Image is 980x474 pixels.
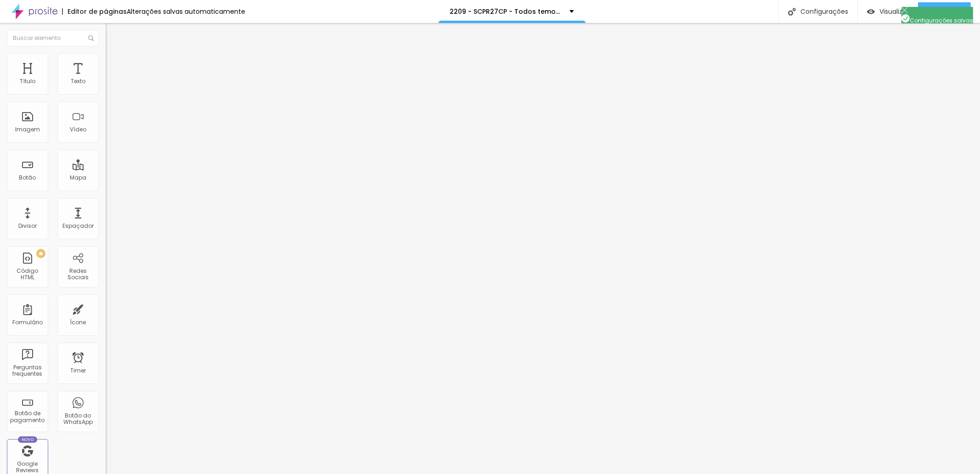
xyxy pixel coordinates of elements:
[62,223,94,229] div: Espaçador
[106,23,980,474] iframe: Editor
[20,78,35,85] div: Título
[88,35,94,41] img: Icone
[60,412,96,426] div: Botão do WhatsApp
[15,126,40,133] div: Imagem
[901,14,910,23] img: Icone
[450,8,563,15] p: 2209 - SCPR27CP - Todos temos uma historia para contar
[858,2,918,21] button: Visualizar
[901,17,973,24] span: Configurações salvas
[70,319,86,326] div: Ícone
[71,78,85,85] div: Texto
[7,30,99,46] input: Buscar elemento
[70,175,86,181] div: Mapa
[9,268,45,281] div: Código HTML
[12,319,43,326] div: Formulário
[867,8,875,16] img: view-1.svg
[9,461,45,474] div: Google Reviews
[9,364,45,378] div: Perguntas frequentes
[70,126,86,133] div: Vídeo
[60,268,96,281] div: Redes Sociais
[127,8,245,15] div: Alterações salvas automaticamente
[70,367,86,374] div: Timer
[62,8,127,15] div: Editor de páginas
[9,410,45,423] div: Botão de pagamento
[901,7,908,13] img: Icone
[19,175,36,181] div: Botão
[18,223,37,229] div: Divisor
[18,436,38,443] div: Novo
[918,2,971,21] button: Publicar
[879,8,909,15] span: Visualizar
[788,8,796,16] img: Icone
